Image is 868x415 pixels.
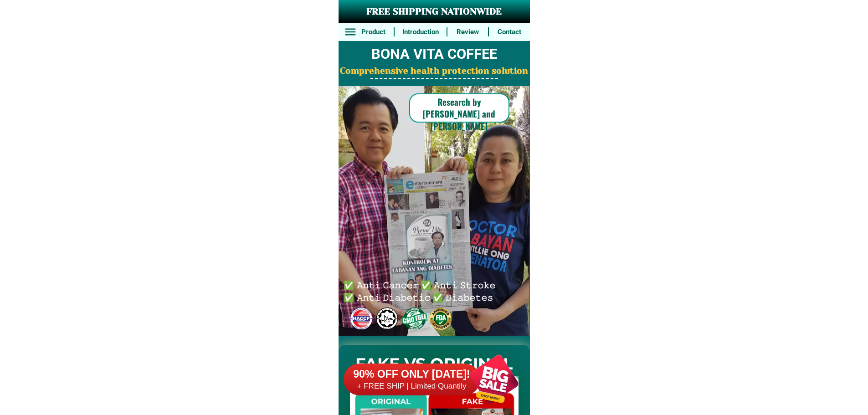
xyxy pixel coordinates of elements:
[399,27,442,37] h6: Introduction
[409,96,509,132] h6: Research by [PERSON_NAME] and [PERSON_NAME]
[339,44,530,65] h2: BONA VITA COFFEE
[358,27,389,37] h6: Product
[339,352,530,376] h2: FAKE VS ORIGINAL
[494,27,525,37] h6: Contact
[452,27,483,37] h6: Review
[344,278,499,302] h6: ✅ 𝙰𝚗𝚝𝚒 𝙲𝚊𝚗𝚌𝚎𝚛 ✅ 𝙰𝚗𝚝𝚒 𝚂𝚝𝚛𝚘𝚔𝚎 ✅ 𝙰𝚗𝚝𝚒 𝙳𝚒𝚊𝚋𝚎𝚝𝚒𝚌 ✅ 𝙳𝚒𝚊𝚋𝚎𝚝𝚎𝚜
[344,381,480,391] h6: + FREE SHIP | Limited Quantily
[339,5,530,19] h3: FREE SHIPPING NATIONWIDE
[344,368,480,381] h6: 90% OFF ONLY [DATE]!
[339,65,530,78] h2: Comprehensive health protection solution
